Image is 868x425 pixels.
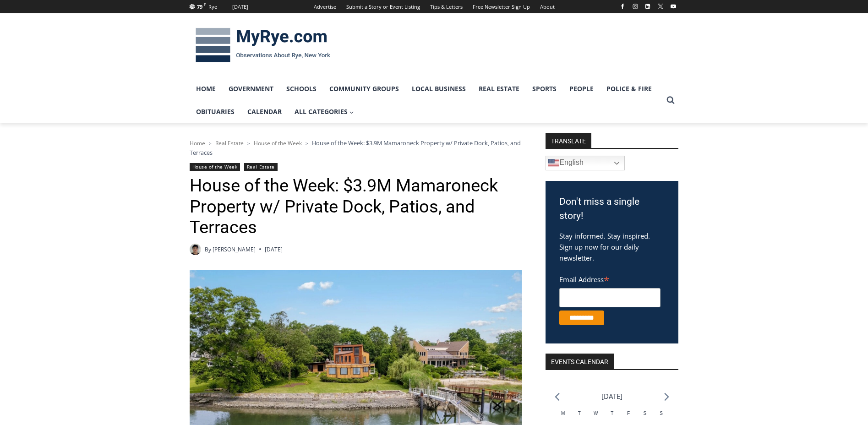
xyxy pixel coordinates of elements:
[190,244,201,255] img: Patel, Devan - bio cropped 200x200
[213,245,256,253] a: [PERSON_NAME]
[244,163,278,171] a: Real Estate
[630,1,641,12] a: Instagram
[546,156,625,170] a: English
[472,77,526,100] a: Real Estate
[617,1,628,12] a: Facebook
[215,139,244,147] a: Real Estate
[190,22,336,69] img: MyRye.com
[190,244,201,255] a: Author image
[559,195,665,223] h3: Don't miss a single story!
[208,3,217,11] div: Rye
[288,100,360,123] a: All Categories
[222,77,280,100] a: Government
[664,392,669,401] a: Next month
[578,411,581,416] span: T
[280,77,323,100] a: Schools
[190,77,662,124] nav: Primary Navigation
[526,77,563,100] a: Sports
[637,410,653,424] div: Saturday
[555,410,571,424] div: Monday
[546,354,614,369] h2: Events Calendar
[247,140,250,147] span: >
[660,411,663,416] span: S
[190,100,241,123] a: Obituaries
[197,3,202,10] span: 79
[620,410,637,424] div: Friday
[655,1,666,12] a: X
[559,270,661,287] label: Email Address
[190,139,521,156] span: House of the Week: $3.9M Mamaroneck Property w/ Private Dock, Patios, and Terraces
[190,163,240,171] a: House of the Week
[306,140,308,147] span: >
[546,133,591,148] strong: TRANSLATE
[594,411,598,416] span: W
[204,2,206,7] span: F
[588,410,604,424] div: Wednesday
[205,245,211,254] span: By
[232,3,248,11] div: [DATE]
[548,158,559,169] img: en
[662,92,679,109] button: View Search Form
[190,138,522,157] nav: Breadcrumbs
[209,140,212,147] span: >
[668,1,679,12] a: YouTube
[600,77,658,100] a: Police & Fire
[643,411,646,416] span: S
[190,139,205,147] a: Home
[604,410,621,424] div: Thursday
[241,100,288,123] a: Calendar
[559,230,665,263] p: Stay informed. Stay inspired. Sign up now for our daily newsletter.
[254,139,302,147] a: House of the Week
[561,411,565,416] span: M
[265,245,283,254] time: [DATE]
[295,107,354,117] span: All Categories
[611,411,613,416] span: T
[642,1,653,12] a: Linkedin
[601,390,622,403] li: [DATE]
[627,411,630,416] span: F
[323,77,405,100] a: Community Groups
[555,392,560,401] a: Previous month
[190,77,222,100] a: Home
[190,175,522,238] h1: House of the Week: $3.9M Mamaroneck Property w/ Private Dock, Patios, and Terraces
[563,77,600,100] a: People
[653,410,670,424] div: Sunday
[571,410,588,424] div: Tuesday
[405,77,472,100] a: Local Business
